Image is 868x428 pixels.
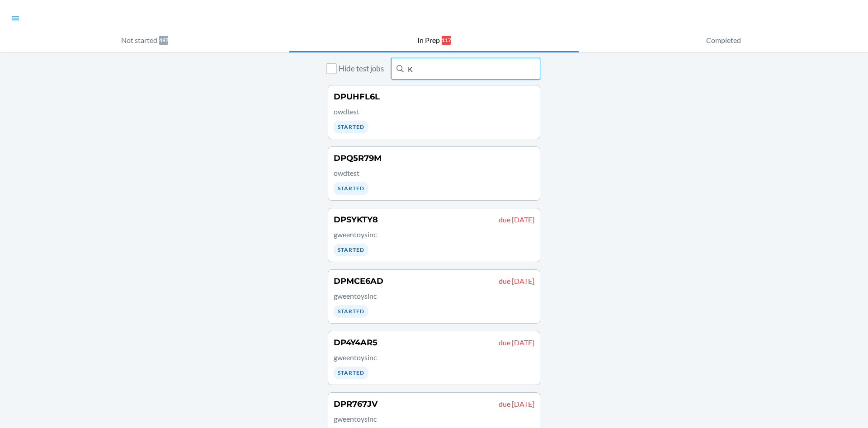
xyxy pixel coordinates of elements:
h4: DPMCE6AD [334,275,383,287]
input: Hide test jobs [326,63,337,74]
button: Completed [579,29,868,52]
p: due [DATE] [499,276,534,287]
button: In Prep117 [289,29,579,52]
p: gweentoysinc [334,414,534,424]
h4: DPR767JV [334,398,377,410]
p: due [DATE] [499,214,534,225]
p: owdtest [334,168,534,179]
a: DPMCE6ADdue [DATE]gweentoysincStarted [328,269,540,324]
p: In Prep [417,35,440,46]
h4: DPSYKTY8 [334,214,378,226]
p: owdtest [334,106,534,117]
div: Started [334,121,368,133]
p: Not started [121,35,157,46]
div: Started [334,305,368,318]
div: Started [334,367,368,379]
p: due [DATE] [499,337,534,348]
h4: DPUHFL6L [334,91,380,103]
p: gweentoysinc [334,291,534,301]
span: Hide test jobs [339,63,384,75]
p: due [DATE] [499,399,534,409]
p: 497 [159,36,168,45]
h4: DP4Y4AR5 [334,337,377,348]
h4: DPQ5R79M [334,152,382,164]
div: Started [334,244,368,256]
a: DPSYKTY8due [DATE]gweentoysincStarted [328,208,540,262]
p: gweentoysinc [334,352,534,363]
p: 117 [442,36,451,45]
a: DPQ5R79MowdtestStarted [328,146,540,201]
a: DP4Y4AR5due [DATE]gweentoysincStarted [328,331,540,385]
a: DPUHFL6LowdtestStarted [328,85,540,139]
input: Search Prep Jobs [391,58,540,80]
p: gweentoysinc [334,229,534,240]
p: Completed [706,35,741,46]
div: Started [334,182,368,195]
